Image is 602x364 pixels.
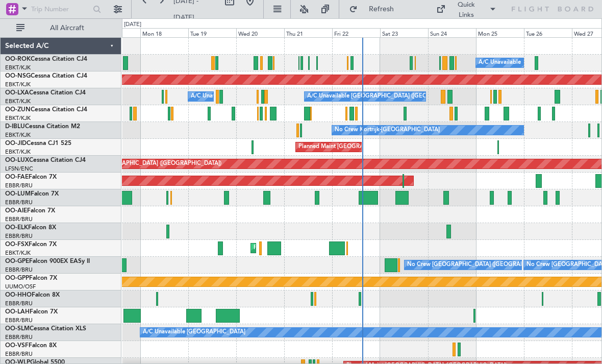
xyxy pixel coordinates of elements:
[5,174,29,180] span: OO-FAE
[335,123,440,138] div: No Crew Kortrijk-[GEOGRAPHIC_DATA]
[191,89,381,104] div: A/C Unavailable [GEOGRAPHIC_DATA] ([GEOGRAPHIC_DATA] National)
[5,56,87,62] a: OO-ROKCessna Citation CJ4
[5,258,29,264] span: OO-GPE
[5,275,57,281] a: OO-GPPFalcon 7X
[5,73,87,79] a: OO-NSGCessna Citation CJ4
[380,28,428,37] div: Sat 23
[5,283,36,290] a: UUMO/OSF
[5,114,31,122] a: EBKT/KJK
[407,257,578,273] div: No Crew [GEOGRAPHIC_DATA] ([GEOGRAPHIC_DATA] National)
[5,309,58,315] a: OO-LAHFalcon 7X
[5,98,31,105] a: EBKT/KJK
[5,157,29,163] span: OO-LUX
[5,225,56,231] a: OO-ELKFalcon 8X
[5,131,31,139] a: EBKT/KJK
[124,20,141,29] div: [DATE]
[5,275,29,281] span: OO-GPP
[5,326,30,332] span: OO-SLM
[5,241,57,248] a: OO-FSXFalcon 7X
[5,165,33,173] a: LFSN/ENC
[5,107,87,113] a: OO-ZUNCessna Citation CJ4
[5,140,27,147] span: OO-JID
[140,28,188,37] div: Mon 18
[5,124,80,130] a: D-IBLUCessna Citation M2
[5,333,33,341] a: EBBR/BRU
[360,6,403,13] span: Refresh
[5,343,57,349] a: OO-VSFFalcon 8X
[298,139,459,155] div: Planned Maint [GEOGRAPHIC_DATA] ([GEOGRAPHIC_DATA])
[188,28,236,37] div: Tue 19
[431,1,501,17] button: Quick Links
[5,266,33,274] a: EBBR/BRU
[307,89,497,104] div: A/C Unavailable [GEOGRAPHIC_DATA] ([GEOGRAPHIC_DATA] National)
[5,64,31,71] a: EBKT/KJK
[5,182,33,189] a: EBBR/BRU
[5,199,33,206] a: EBBR/BRU
[479,55,521,70] div: A/C Unavailable
[5,157,86,163] a: OO-LUXCessna Citation CJ4
[524,28,572,37] div: Tue 26
[5,73,31,79] span: OO-NSG
[31,2,90,17] input: Trip Number
[27,25,108,32] span: All Aircraft
[476,28,524,37] div: Mon 25
[11,20,111,36] button: All Aircraft
[5,292,32,298] span: OO-HHO
[143,325,245,340] div: A/C Unavailable [GEOGRAPHIC_DATA]
[5,232,33,240] a: EBBR/BRU
[5,309,30,315] span: OO-LAH
[5,148,31,156] a: EBKT/KJK
[5,208,27,214] span: OO-AIE
[5,191,31,197] span: OO-LUM
[254,240,372,256] div: Planned Maint Kortrijk-[GEOGRAPHIC_DATA]
[5,90,86,96] a: OO-LXACessna Citation CJ4
[5,140,71,147] a: OO-JIDCessna CJ1 525
[5,81,31,88] a: EBKT/KJK
[332,28,380,37] div: Fri 22
[5,56,31,62] span: OO-ROK
[5,208,55,214] a: OO-AIEFalcon 7X
[5,215,33,223] a: EBBR/BRU
[61,156,221,172] div: Planned Maint [GEOGRAPHIC_DATA] ([GEOGRAPHIC_DATA])
[5,225,28,231] span: OO-ELK
[5,350,33,358] a: EBBR/BRU
[5,174,57,180] a: OO-FAEFalcon 7X
[344,1,406,17] button: Refresh
[5,90,29,96] span: OO-LXA
[428,28,476,37] div: Sun 24
[5,292,60,298] a: OO-HHOFalcon 8X
[5,191,59,197] a: OO-LUMFalcon 7X
[5,124,25,130] span: D-IBLU
[5,317,33,324] a: EBBR/BRU
[5,326,86,332] a: OO-SLMCessna Citation XLS
[5,107,31,113] span: OO-ZUN
[5,343,29,349] span: OO-VSF
[5,241,29,248] span: OO-FSX
[236,28,284,37] div: Wed 20
[5,249,31,257] a: EBKT/KJK
[5,300,33,307] a: EBBR/BRU
[5,258,90,264] a: OO-GPEFalcon 900EX EASy II
[284,28,332,37] div: Thu 21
